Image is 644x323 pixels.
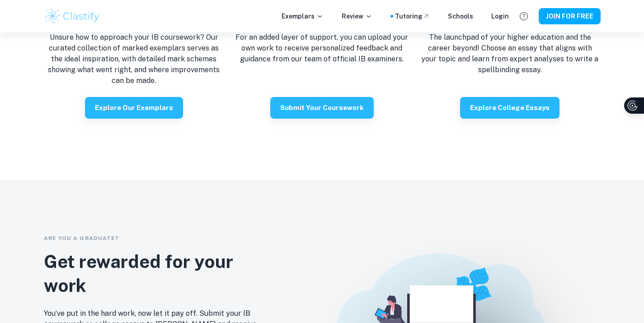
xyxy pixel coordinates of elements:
button: Explore our exemplars [85,97,183,119]
p: Are you a graduate? [44,234,265,242]
button: Explore College Essays [460,97,559,119]
p: Review [342,11,372,21]
p: For an added layer of support, you can upload your own work to receive personalized feedback and ... [231,32,412,65]
a: Login [491,11,509,21]
a: Explore College Essays [460,103,559,111]
p: Exemplars [282,11,324,21]
h2: Get rewarded for your work [44,249,265,298]
a: Schools [448,11,473,21]
a: Tutoring [395,11,430,21]
img: Clastify logo [44,7,101,25]
a: Submit your coursework [270,103,374,111]
button: Help and Feedback [516,9,531,24]
p: Unsure how to approach your IB coursework? Our curated collection of marked exemplars serves as t... [44,32,225,86]
button: Submit your coursework [270,97,374,119]
p: The launchpad of your higher education and the career beyond! Choose an essay that aligns with yo... [419,32,600,75]
button: JOIN FOR FREE [539,8,601,24]
a: Explore our exemplars [85,103,183,111]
